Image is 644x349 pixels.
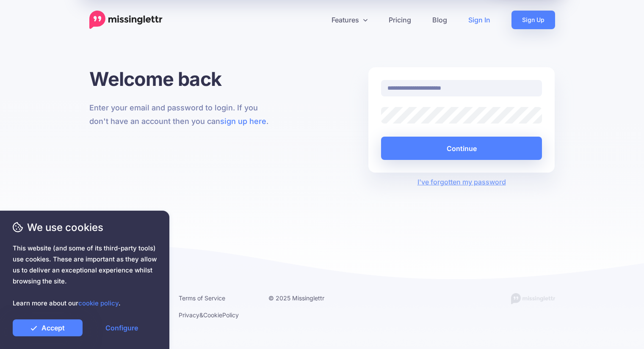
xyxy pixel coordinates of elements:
a: Accept [13,319,83,336]
span: This website (and some of its third-party tools) use cookies. These are important as they allow u... [13,243,157,309]
a: Configure [87,319,157,336]
a: I've forgotten my password [417,178,506,186]
a: Pricing [378,11,422,29]
a: Features [321,11,378,29]
a: Sign In [458,11,501,29]
a: Privacy [179,311,199,319]
a: sign up here [220,117,266,126]
a: cookie policy [78,299,119,307]
a: Cookie [203,311,222,319]
p: Enter your email and password to login. If you don't have an account then you can . [89,101,276,128]
a: Sign Up [511,11,555,29]
span: We use cookies [13,220,157,235]
h1: Welcome back [89,67,276,91]
li: © 2025 Missinglettr [268,293,345,303]
a: Terms of Service [179,294,225,302]
a: Blog [422,11,458,29]
button: Continue [381,137,542,160]
li: & Policy [179,310,256,320]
